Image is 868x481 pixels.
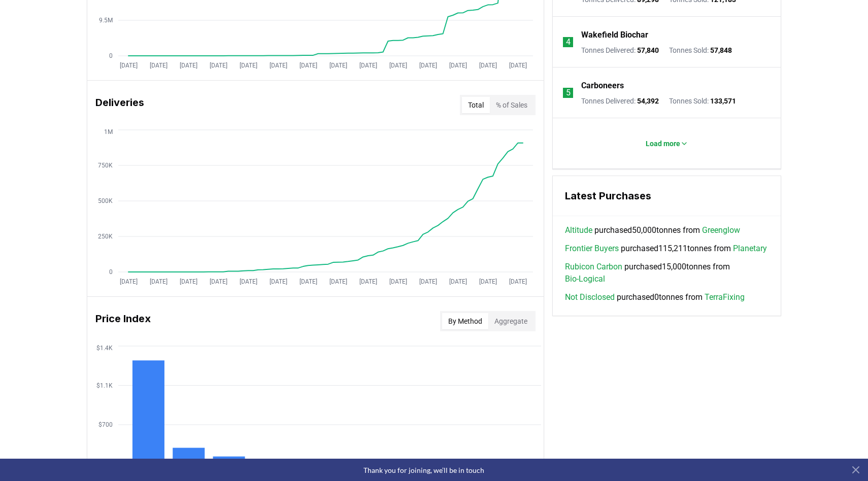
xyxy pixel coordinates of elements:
button: % of Sales [490,97,533,113]
tspan: 750K [98,162,113,169]
tspan: $700 [98,421,113,428]
button: Aggregate [488,313,533,329]
p: Tonnes Delivered : [581,45,659,55]
tspan: [DATE] [180,278,197,285]
span: purchased 115,211 tonnes from [565,243,767,255]
a: Wakefield Biochar [581,29,648,41]
a: Carboneers [581,80,624,92]
span: 54,392 [637,97,659,105]
tspan: [DATE] [240,278,257,285]
span: 133,571 [710,97,736,105]
tspan: [DATE] [299,278,317,285]
tspan: [DATE] [299,62,317,69]
p: Load more [646,139,680,149]
p: Tonnes Sold : [669,45,732,55]
button: By Method [442,313,488,329]
tspan: [DATE] [329,278,347,285]
a: Frontier Buyers [565,243,619,255]
tspan: [DATE] [449,62,467,69]
span: purchased 50,000 tonnes from [565,224,740,236]
a: Bio-Logical [565,273,605,285]
tspan: [DATE] [240,62,257,69]
tspan: [DATE] [210,62,227,69]
a: Planetary [733,243,767,255]
a: Not Disclosed [565,291,615,303]
a: TerraFixing [705,291,745,303]
tspan: [DATE] [329,62,347,69]
tspan: 1M [104,128,113,135]
h3: Price Index [95,311,151,331]
button: Total [462,97,490,113]
p: Tonnes Delivered : [581,96,659,106]
tspan: [DATE] [120,278,138,285]
a: Rubicon Carbon [565,261,622,273]
h3: Deliveries [95,95,144,115]
span: purchased 15,000 tonnes from [565,261,769,285]
tspan: [DATE] [120,62,138,69]
tspan: 250K [98,233,113,240]
h3: Latest Purchases [565,188,769,203]
tspan: [DATE] [210,278,227,285]
tspan: [DATE] [180,62,197,69]
span: 57,840 [637,46,659,54]
tspan: [DATE] [389,278,407,285]
p: Tonnes Sold : [669,96,736,106]
a: Altitude [565,224,592,236]
tspan: 500K [98,197,113,204]
tspan: [DATE] [449,278,467,285]
tspan: [DATE] [509,278,527,285]
tspan: [DATE] [270,278,287,285]
tspan: [DATE] [479,62,497,69]
a: Greenglow [702,224,740,236]
span: purchased 0 tonnes from [565,291,745,303]
tspan: [DATE] [419,62,437,69]
tspan: [DATE] [150,62,168,69]
tspan: [DATE] [359,62,377,69]
p: 4 [566,36,571,48]
span: 57,848 [710,46,732,54]
tspan: 0 [109,268,113,276]
p: 5 [566,87,571,99]
tspan: $1.1K [96,382,113,389]
tspan: 0 [109,52,113,59]
button: Load more [638,133,696,154]
tspan: [DATE] [389,62,407,69]
tspan: [DATE] [150,278,168,285]
tspan: [DATE] [509,62,527,69]
tspan: $1.4K [96,345,113,352]
tspan: [DATE] [359,278,377,285]
tspan: 9.5M [99,17,113,24]
tspan: [DATE] [479,278,497,285]
tspan: [DATE] [270,62,287,69]
tspan: [DATE] [419,278,437,285]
